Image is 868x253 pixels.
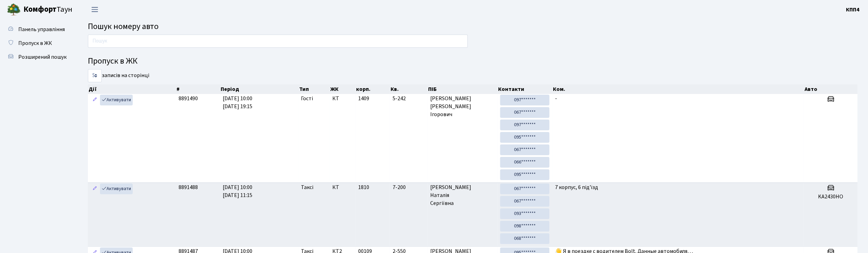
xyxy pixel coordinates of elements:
th: ЖК [330,84,355,94]
input: Пошук [88,35,468,48]
th: Дії [88,84,176,94]
th: Контакти [497,84,552,94]
a: Редагувати [91,95,99,105]
span: КТ [332,184,353,191]
span: Пошук номеру авто [88,20,159,32]
img: logo.png [7,3,21,17]
a: Активувати [100,184,133,194]
th: ПІБ [427,84,497,94]
b: Комфорт [23,4,57,15]
span: Пропуск в ЖК [18,39,52,47]
span: [PERSON_NAME] [PERSON_NAME] Ігорович [430,95,495,119]
th: Тип [299,84,330,94]
span: - [555,95,557,102]
span: 5-242 [393,95,425,103]
th: корп. [355,84,390,94]
a: Редагувати [91,184,99,194]
a: Активувати [100,95,133,105]
span: Таун [23,4,72,16]
span: 1810 [358,184,369,191]
span: [PERSON_NAME] Наталія Сергіївна [430,184,495,207]
span: Таксі [301,184,314,191]
span: Розширений пошук [18,53,67,61]
b: КПП4 [846,6,860,13]
a: КПП4 [846,6,860,14]
th: Авто [804,84,858,94]
span: [DATE] 10:00 [DATE] 11:15 [223,184,252,199]
a: Пропуск в ЖК [3,36,72,50]
a: Панель управління [3,22,72,36]
select: записів на сторінці [88,69,102,82]
span: КТ [332,95,353,103]
span: Гості [301,95,313,103]
button: Переключити навігацію [86,4,103,15]
span: 1409 [358,95,369,102]
span: 8891490 [179,95,198,102]
h4: Пропуск в ЖК [88,56,858,66]
label: записів на сторінці [88,69,149,82]
a: Розширений пошук [3,50,72,64]
span: 7 корпус, 6 під'їзд [555,184,598,191]
span: 8891488 [179,184,198,191]
h5: KA2430HO [807,194,855,200]
span: [DATE] 10:00 [DATE] 19:15 [223,95,252,110]
th: Період [220,84,298,94]
span: 7-200 [393,184,425,191]
th: Ком. [552,84,804,94]
th: Кв. [390,84,427,94]
span: Панель управління [18,26,65,33]
th: # [176,84,220,94]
